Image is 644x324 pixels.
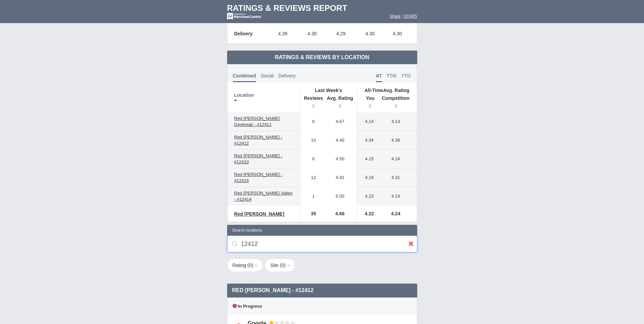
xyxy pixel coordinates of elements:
td: 6 [300,150,323,168]
td: 4.39 [268,24,298,44]
td: 6 [300,112,323,131]
td: 4.40 [323,131,357,150]
td: 4.30 [385,24,410,44]
a: Red [PERSON_NAME] [231,210,288,218]
img: mc-powered-by-logo-white-103.png [227,13,262,20]
th: Location: activate to sort column descending [227,87,300,112]
span: 0 [249,263,252,268]
span: YTD [401,73,411,78]
td: 4.29 [327,24,355,44]
td: 4.34 [357,131,378,150]
span: Red [PERSON_NAME] [234,211,284,217]
th: You: activate to sort column ascending [357,93,378,112]
td: 4.38 [378,131,417,150]
span: TTM [387,73,397,78]
td: 4.92 [323,168,357,187]
span: Red [PERSON_NAME] - #12416 [234,172,282,183]
span: All-Time [365,88,383,93]
th: Competition: activate to sort column ascending [378,93,417,112]
td: 4.14 [378,112,417,131]
td: 4.23 [357,187,378,206]
td: 4.67 [323,112,357,131]
a: Red [PERSON_NAME] - #12412 [231,133,297,147]
span: In Progress [233,304,262,309]
span: Red [PERSON_NAME] Valley - #12414 [234,191,293,202]
th: Avg. Rating: activate to sort column ascending [323,93,357,112]
span: AT [376,73,382,82]
th: Reviews: activate to sort column ascending [300,93,323,112]
span: Red [PERSON_NAME] - #12410 [234,153,282,164]
a: Red [PERSON_NAME] - #12416 [231,170,297,185]
td: 35 [300,205,323,222]
th: Avg. Rating [357,87,417,93]
td: 5.00 [323,187,357,206]
td: 12 [300,168,323,187]
a: Share [390,14,401,19]
td: 4.30 [355,24,385,44]
span: | [402,14,403,19]
td: 4.19 [357,168,378,187]
td: 4.15 [357,150,378,168]
td: 10 [300,131,323,150]
th: Last Week's [300,87,357,93]
td: Delivery [234,24,268,44]
a: STARS [404,14,417,19]
span: Red [PERSON_NAME] Daybreak - #12411 [234,116,280,127]
span: Combined [233,73,256,82]
a: Red [PERSON_NAME] Daybreak - #12411 [231,114,297,129]
span: Delivery [278,73,296,78]
td: 4.24 [378,205,417,222]
span: Social [261,73,274,78]
button: Rating (0) [227,258,263,272]
td: 4.22 [357,205,378,222]
td: 4.50 [323,150,357,168]
td: 4.24 [378,187,417,206]
td: 1 [300,187,323,206]
td: 4.31 [378,168,417,187]
span: Red [PERSON_NAME] - #12412 [234,134,282,146]
td: 4.14 [357,112,378,131]
span: Red [PERSON_NAME] - #12412 [232,287,314,293]
td: 4.24 [378,150,417,168]
td: Ratings & Reviews by Location [227,51,417,64]
a: Red [PERSON_NAME] - #12410 [231,152,297,166]
a: Red [PERSON_NAME] Valley - #12414 [231,189,297,203]
button: Site (0) [265,258,295,272]
span: 0 [281,263,284,268]
td: 4.30 [297,24,327,44]
td: 4.66 [323,205,357,222]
